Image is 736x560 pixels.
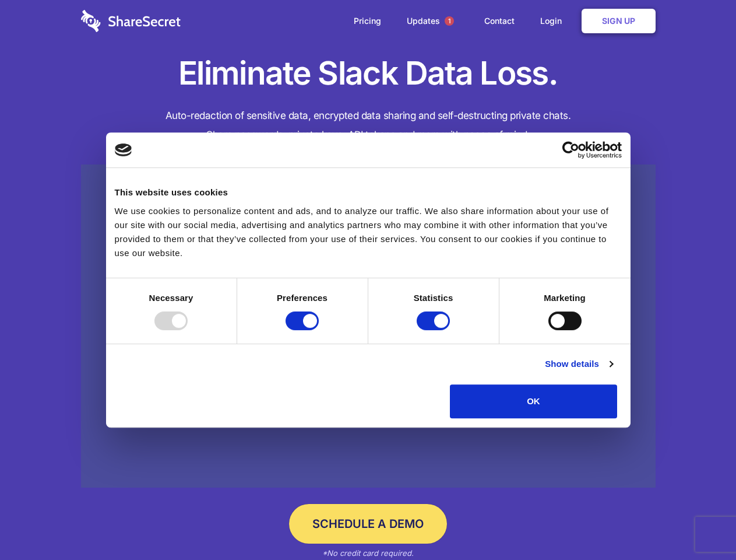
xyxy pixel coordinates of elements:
img: logo [115,143,132,156]
strong: Necessary [149,293,193,303]
em: *No credit card required. [322,548,414,558]
div: We use cookies to personalize content and ads, and to analyze our traffic. We also share informat... [115,204,622,260]
a: Sign Up [582,9,656,33]
img: logo-wordmark-white-trans-d4663122ce5f474addd5e946df7df03e33cb6a1c49d2221995e7729f52c070b2.svg [81,10,181,32]
a: Show details [545,357,612,371]
div: This website uses cookies [115,185,622,199]
h4: Auto-redaction of sensitive data, encrypted data sharing and self-destructing private chats. Shar... [81,106,656,145]
span: 1 [445,16,454,26]
a: Pricing [342,3,393,39]
a: Usercentrics Cookiebot - opens in a new window [520,141,622,159]
strong: Preferences [277,293,327,303]
strong: Statistics [414,293,453,303]
strong: Marketing [544,293,586,303]
a: Contact [473,3,526,39]
a: Wistia video thumbnail [81,164,656,488]
h1: Eliminate Slack Data Loss. [81,52,656,94]
a: Login [529,3,579,39]
a: Schedule a Demo [289,504,447,544]
button: OK [450,384,617,418]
